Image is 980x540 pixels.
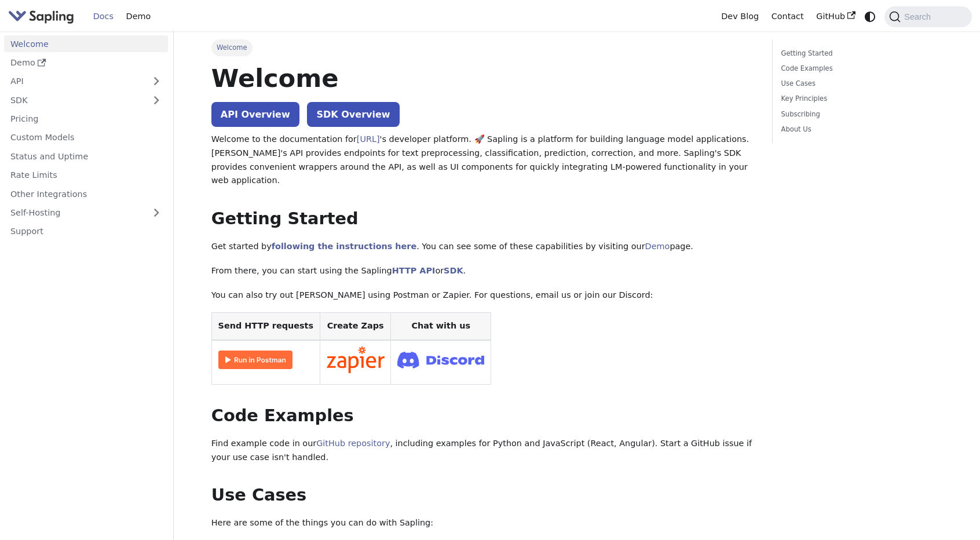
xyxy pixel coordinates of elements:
span: Search [901,12,938,21]
img: Run in Postman [218,351,292,369]
p: Welcome to the documentation for 's developer platform. 🚀 Sapling is a platform for building lang... [211,133,756,188]
a: Getting Started [781,48,938,59]
span: Welcome [211,39,253,56]
a: API Overview [211,102,299,127]
p: From there, you can start using the Sapling or . [211,264,756,278]
th: Chat with us [391,313,491,340]
th: Send HTTP requests [211,313,320,340]
p: Find example code in our , including examples for Python and JavaScript (React, Angular). Start a... [211,437,756,465]
a: API [4,73,145,90]
button: Expand sidebar category 'SDK' [145,92,168,108]
a: Code Examples [781,63,938,74]
a: Pricing [4,111,168,127]
img: Sapling.ai [8,8,74,25]
a: Status and Uptime [4,148,168,165]
img: Join Discord [397,348,484,372]
a: Rate Limits [4,167,168,184]
p: You can also try out [PERSON_NAME] using Postman or Zapier. For questions, email us or join our D... [211,289,756,302]
h2: Getting Started [211,209,756,229]
th: Create Zaps [320,313,391,340]
a: GitHub repository [316,439,390,448]
a: Demo [645,242,670,251]
p: Here are some of the things you can do with Sapling: [211,516,756,530]
a: Docs [87,8,120,25]
a: Other Integrations [4,185,168,202]
a: [URL] [357,134,380,144]
a: Demo [4,54,168,71]
h2: Code Examples [211,406,756,426]
a: Dev Blog [715,8,765,25]
button: Search (Command+K) [884,6,971,27]
p: Get started by . You can see some of these capabilities by visiting our page. [211,240,756,254]
a: HTTP API [392,266,436,275]
a: SDK Overview [307,102,399,127]
a: Demo [120,8,157,25]
a: following the instructions here [272,242,416,251]
nav: Breadcrumbs [211,39,756,56]
a: Subscribing [781,109,938,120]
h1: Welcome [211,63,756,94]
a: Key Principles [781,93,938,104]
a: Sapling.aiSapling.ai [8,8,78,25]
a: GitHub [810,8,861,25]
img: Connect in Zapier [327,346,385,373]
button: Switch between dark and light mode (currently system mode) [862,8,879,25]
a: Contact [765,8,810,25]
a: SDK [4,92,145,108]
h2: Use Cases [211,485,756,506]
button: Expand sidebar category 'API' [145,73,168,90]
a: Use Cases [781,78,938,89]
a: Self-Hosting [4,205,168,221]
a: Support [4,223,168,240]
a: Welcome [4,35,168,52]
a: Custom Models [4,129,168,146]
a: SDK [444,266,463,275]
a: About Us [781,124,938,135]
